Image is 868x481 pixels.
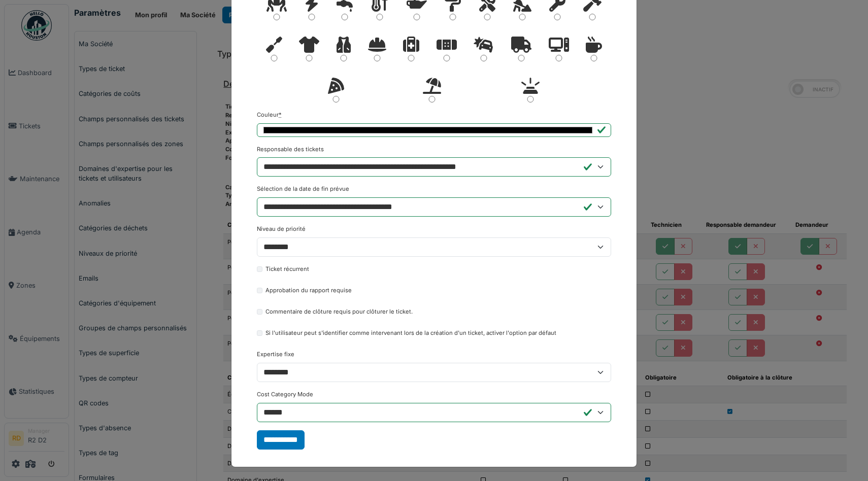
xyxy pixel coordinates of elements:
[279,111,282,118] abbr: Requis
[265,329,556,337] label: Si l'utilisateur peut s'identifier comme intervenant lors de la création d'un ticket, activer l'o...
[257,185,349,193] label: Sélection de la date de fin prévue
[257,145,324,154] label: Responsable des tickets
[265,307,413,316] label: Commentaire de clôture requis pour clôturer le ticket.
[265,286,352,295] label: Approbation du rapport requise
[265,265,309,273] label: Ticket récurrent
[257,225,306,233] label: Niveau de priorité
[257,111,282,119] label: Couleur
[257,350,294,359] label: Expertise fixe
[257,391,313,398] span: translation missing: fr.report_type.cost_category_mode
